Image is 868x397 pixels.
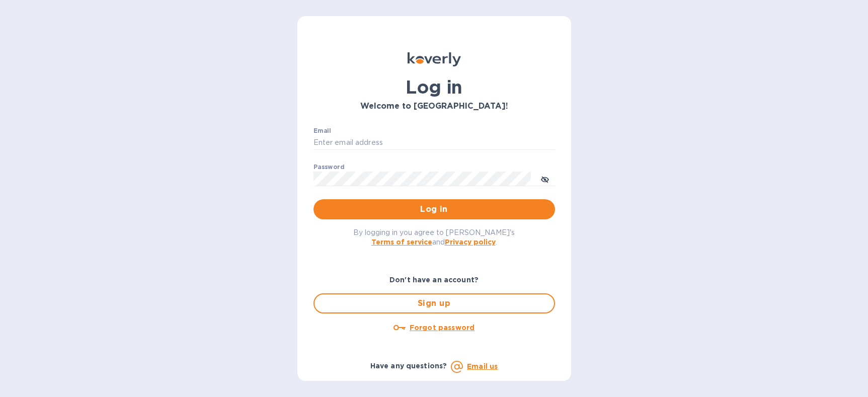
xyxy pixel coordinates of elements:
[410,324,475,332] u: Forgot password
[313,128,331,134] label: Email
[313,199,555,219] button: Log in
[535,169,555,189] button: toggle password visibility
[389,276,479,284] b: Don't have an account?
[408,52,461,66] img: Koverly
[313,76,555,98] h1: Log in
[353,228,515,246] span: By logging in you agree to [PERSON_NAME]'s and .
[370,362,447,370] b: Have any questions?
[322,203,547,215] span: Log in
[445,238,496,246] a: Privacy policy
[313,135,555,150] input: Enter email address
[371,238,432,246] a: Terms of service
[313,164,344,170] label: Password
[313,293,555,313] button: Sign up
[467,362,498,370] a: Email us
[313,102,555,111] h3: Welcome to [GEOGRAPHIC_DATA]!
[323,297,546,309] span: Sign up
